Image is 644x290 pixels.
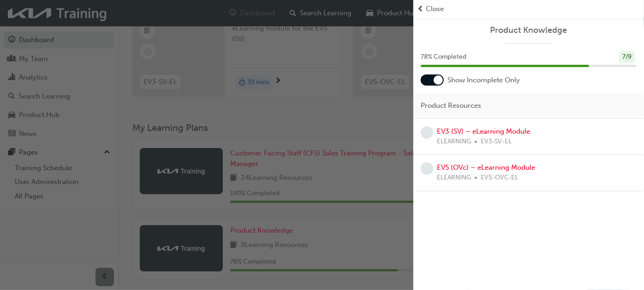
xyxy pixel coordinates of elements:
[437,136,471,147] span: ELEARNING
[481,173,518,183] span: EV5-OVC-EL
[421,100,481,111] span: Product Resources
[426,4,444,14] span: Close
[421,162,433,175] span: learningRecordVerb_NONE-icon
[417,4,424,14] span: prev-icon
[481,136,512,147] span: EV3-SV-EL
[421,52,466,62] span: 78 % Completed
[421,25,637,36] a: Product Knowledge
[417,4,640,14] button: prev-iconClose
[437,163,535,172] a: EV5 (OVc) – eLearning Module
[421,126,433,139] span: learningRecordVerb_NONE-icon
[619,51,635,63] div: 7 / 9
[437,127,530,136] a: EV3 (SV) – eLearning Module
[437,173,471,183] span: ELEARNING
[447,75,520,86] span: Show Incomplete Only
